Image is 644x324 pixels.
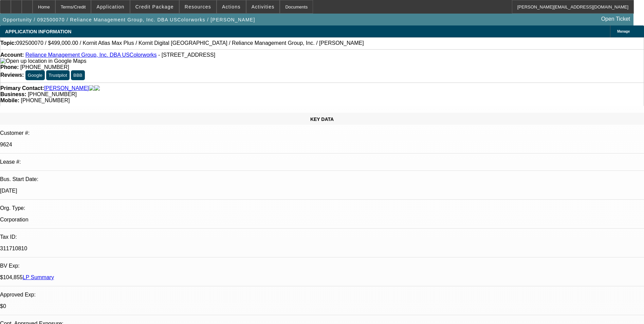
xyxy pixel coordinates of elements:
span: Credit Package [135,4,174,10]
button: Resources [180,0,216,13]
strong: Account: [0,52,24,58]
button: BBB [71,70,85,80]
img: Open up location in Google Maps [0,58,86,64]
a: Open Ticket [599,13,633,25]
strong: Phone: [0,64,19,70]
a: [PERSON_NAME] [44,85,89,91]
span: - [STREET_ADDRESS] [158,52,215,58]
span: Activities [252,4,275,10]
span: Application [96,4,124,10]
span: 092500070 / $499,000.00 / Kornit Atlas Max Plus / Kornit Digital [GEOGRAPHIC_DATA] / Reliance Man... [16,40,364,46]
button: Credit Package [130,0,179,13]
button: Activities [246,0,280,13]
strong: Reviews: [0,72,24,78]
span: APPLICATION INFORMATION [5,29,71,34]
img: facebook-icon.png [89,85,94,91]
button: Actions [217,0,246,13]
span: Resources [185,4,211,10]
img: linkedin-icon.png [94,85,100,91]
span: KEY DATA [310,116,334,122]
button: Application [91,0,129,13]
button: Trustpilot [46,70,69,80]
a: View Google Maps [0,58,86,64]
span: [PHONE_NUMBER] [20,64,69,70]
strong: Topic: [0,40,16,46]
strong: Mobile: [0,97,19,103]
span: Manage [617,30,630,33]
span: Opportunity / 092500070 / Reliance Management Group, Inc. DBA USColorworks / [PERSON_NAME] [3,17,255,22]
button: Google [25,70,45,80]
strong: Primary Contact: [0,85,44,91]
span: Actions [222,4,241,10]
span: [PHONE_NUMBER] [28,91,77,97]
a: Reliance Management Group, Inc. DBA USColorworks [25,52,157,58]
a: LP Summary [23,274,54,280]
strong: Business: [0,91,26,97]
span: [PHONE_NUMBER] [21,97,70,103]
